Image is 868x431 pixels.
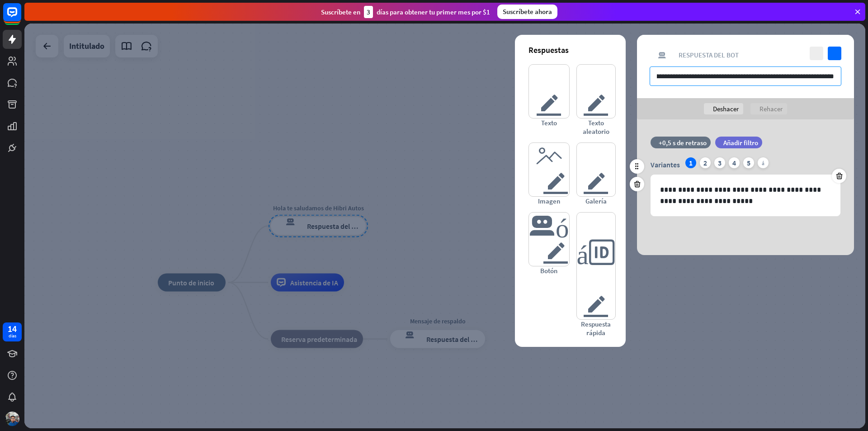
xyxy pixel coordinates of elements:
[703,158,707,167] font: 2
[759,104,783,113] font: Rehacer
[7,4,34,31] button: Abrir el widget de chat LiveChat
[3,322,22,341] a: 14 días
[503,7,552,16] font: Suscríbete ahora
[651,160,680,169] font: Variantes
[713,104,739,113] font: Deshacer
[679,51,739,59] font: Respuesta del bot
[650,51,674,59] font: respuesta del bot de bloqueo
[747,158,750,167] font: 5
[659,138,707,147] font: +0,5 s de retraso
[718,158,722,167] font: 3
[723,138,758,147] font: Añadir filtro
[367,8,370,16] font: 3
[321,8,360,16] font: Suscríbete en
[8,323,17,334] font: 14
[9,333,16,339] font: días
[762,160,764,166] font: más
[732,158,736,167] font: 4
[689,158,693,167] font: 1
[377,8,490,16] font: días para obtener tu primer mes por $1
